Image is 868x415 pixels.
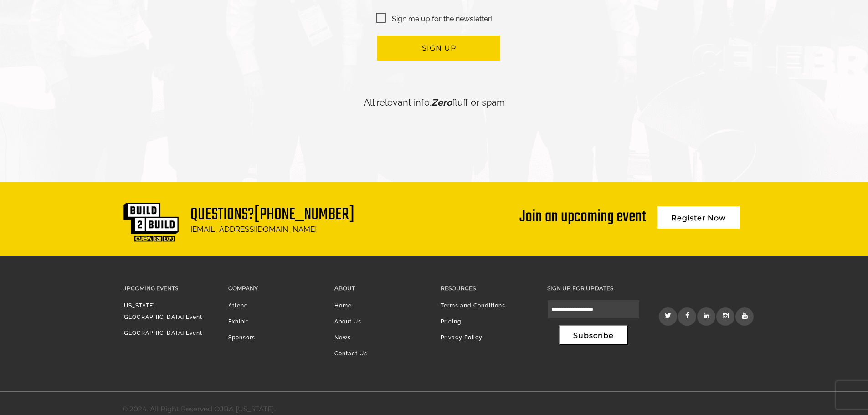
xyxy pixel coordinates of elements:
[134,281,165,293] em: Submit
[441,302,505,309] a: Terms and Conditions
[190,207,354,223] h1: Questions?
[228,302,248,309] a: Attend
[122,95,746,111] p: All relevant info. fluff or spam
[12,111,166,131] input: Enter your email address
[519,202,646,225] div: Join an upcoming event
[12,84,166,104] input: Enter your last name
[431,97,452,108] em: Zero
[441,318,461,325] a: Pricing
[377,36,500,61] button: Sign up
[376,13,493,25] span: Sign me up for the newsletter!
[228,334,255,341] a: Sponsors
[122,283,215,293] h3: Upcoming Events
[559,325,628,345] button: Subscribe
[334,350,367,357] a: Contact Us
[441,283,533,293] h3: Resources
[254,202,354,228] a: [PHONE_NUMBER]
[190,225,317,234] a: [EMAIL_ADDRESS][DOMAIN_NAME]
[228,283,321,293] h3: Company
[657,206,740,229] a: Register Now
[334,318,361,325] a: About Us
[47,51,153,63] div: Leave a message
[228,318,248,325] a: Exhibit
[441,334,483,341] a: Privacy Policy
[12,138,166,273] textarea: Type your message and click 'Submit'
[149,5,171,26] div: Minimize live chat window
[547,283,640,293] h3: Sign up for updates
[334,283,427,293] h3: About
[122,330,202,336] a: [GEOGRAPHIC_DATA] Event
[122,403,276,415] div: © 2024. All Right Reserved OJBA [US_STATE].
